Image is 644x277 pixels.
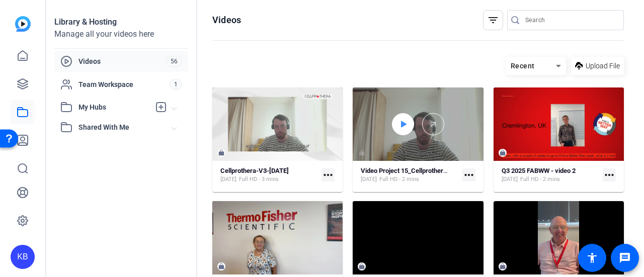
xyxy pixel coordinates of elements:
[586,61,620,71] span: Upload File
[220,167,317,183] a: Cellprothera-V3-[DATE][DATE]Full HD - 3 mins
[487,14,499,26] mat-icon: filter_list
[239,175,279,183] span: Full HD - 3 mins
[212,14,241,26] h1: Videos
[78,122,172,133] span: Shared With Me
[54,97,188,117] mat-expansion-panel-header: My Hubs
[462,168,475,181] mat-icon: more_horiz
[525,14,616,26] input: Search
[11,245,35,269] div: KB
[361,167,458,183] a: Video Project 15_Cellprothera-V3[DATE]Full HD - 2 mins
[321,168,335,181] mat-icon: more_horiz
[220,175,236,183] span: [DATE]
[78,102,150,113] span: My Hubs
[619,252,631,264] mat-icon: message
[502,167,599,183] a: Q3 2025 FABWW - video 2[DATE]Full HD - 2 mins
[603,168,616,181] mat-icon: more_horiz
[220,167,289,174] strong: Cellprothera-V3-[DATE]
[78,79,170,89] span: Team Workspace
[54,16,188,28] div: Library & Hosting
[502,175,518,183] span: [DATE]
[166,56,182,67] span: 56
[511,62,535,70] span: Recent
[170,79,182,90] span: 1
[520,175,560,183] span: Full HD - 2 mins
[54,28,188,40] div: Manage all your videos here
[78,56,166,66] span: Videos
[571,57,624,75] button: Upload File
[54,117,188,137] mat-expansion-panel-header: Shared With Me
[502,167,576,174] strong: Q3 2025 FABWW - video 2
[15,16,31,32] img: blue-gradient.svg
[361,167,457,174] strong: Video Project 15_Cellprothera-V3
[379,175,419,183] span: Full HD - 2 mins
[586,252,598,264] mat-icon: accessibility
[361,175,377,183] span: [DATE]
